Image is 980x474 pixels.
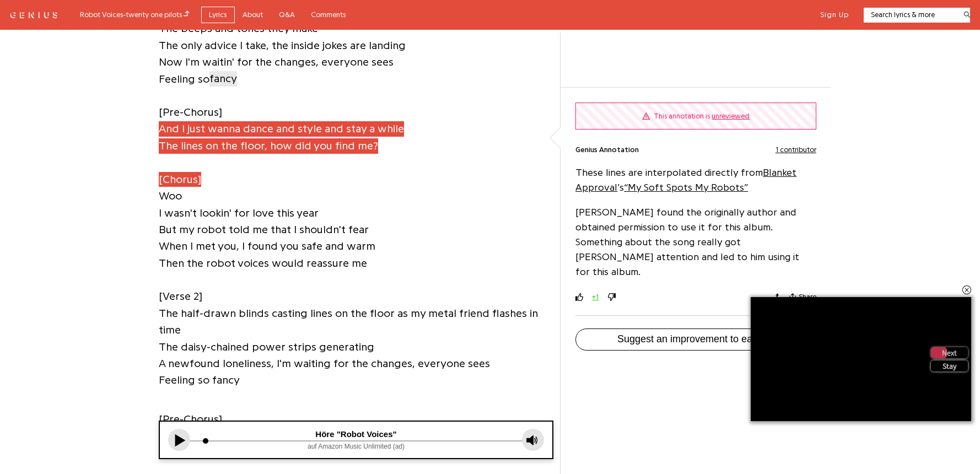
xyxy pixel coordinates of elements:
a: “My Soft Spots My Robots” [624,182,748,192]
span: And I just wanna dance and style and stay a while The lines on the floor, how did you find me? [159,121,404,153]
button: 1 contributor [776,144,816,155]
span: Share [799,293,816,301]
div: Stay [931,360,968,371]
a: Q&A [271,7,303,24]
a: [Chorus] [159,171,201,188]
iframe: Tonefuse player [160,422,552,458]
div: Robot Voices - twenty one pilots [80,9,190,21]
svg: upvote [575,293,583,301]
button: Share [789,293,816,301]
span: [Chorus] [159,172,201,187]
a: About [235,7,271,24]
a: And I just wanna dance and style and stay a whileThe lines on the floor, how did you find me? [159,121,404,155]
svg: downvote [608,293,616,301]
input: Search lyrics & more [864,9,957,20]
p: These lines are interpolated directly from ’s [575,165,816,195]
p: [PERSON_NAME] found the originally author and obtained permission to use it for this album. Somet... [575,205,816,279]
span: unreviewed [712,112,750,120]
button: +1 [590,292,600,303]
a: Lyrics [201,7,235,24]
a: Comments [303,7,354,24]
a: Blanket Approval [575,168,796,192]
button: Suggest an improvement to earn IQ [575,328,816,351]
span: fancy [209,71,237,87]
span: Genius Annotation [575,144,639,155]
div: Next [931,347,968,358]
div: This annotation is [654,111,750,122]
button: Sign Up [820,10,849,20]
a: fancy [209,70,237,87]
